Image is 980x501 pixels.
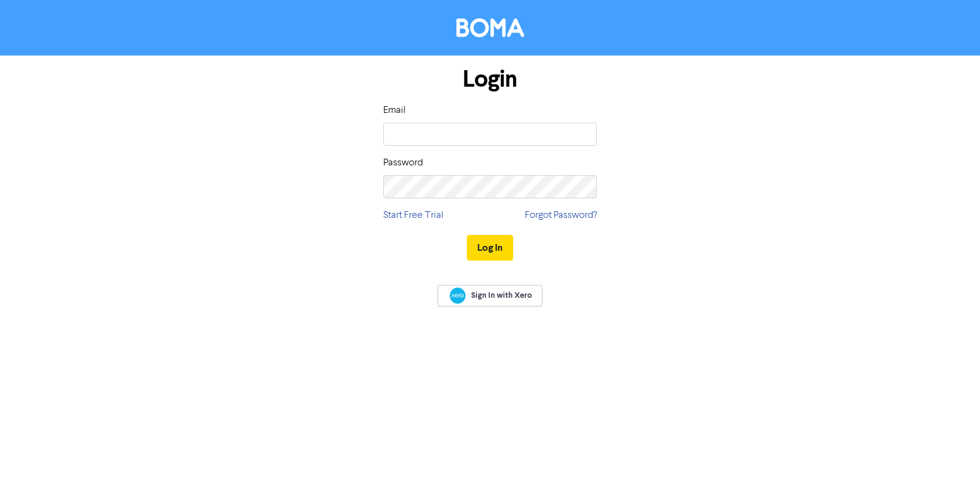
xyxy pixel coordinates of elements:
[467,235,513,261] button: Log In
[471,290,532,301] span: Sign In with Xero
[383,103,406,118] label: Email
[438,285,542,306] a: Sign In with Xero
[383,65,597,93] h1: Login
[456,18,524,37] img: BOMA Logo
[383,208,444,223] a: Start Free Trial
[383,156,423,170] label: Password
[450,287,466,304] img: Xero logo
[525,208,597,223] a: Forgot Password?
